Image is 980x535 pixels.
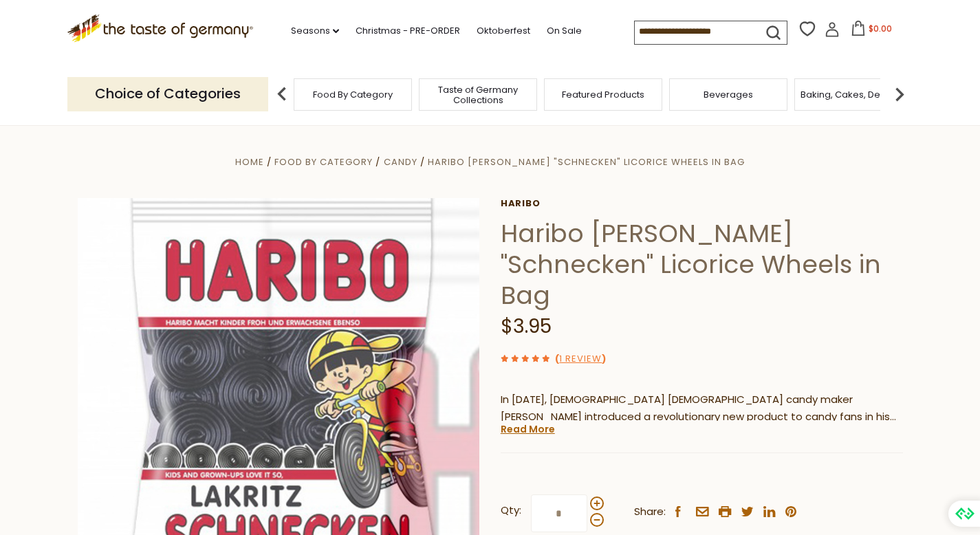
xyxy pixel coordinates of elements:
p: In [DATE], [DEMOGRAPHIC_DATA] [DEMOGRAPHIC_DATA] candy maker [PERSON_NAME] introduced a revolutio... [501,391,903,426]
a: Featured Products [562,89,644,100]
a: Food By Category [313,89,393,100]
a: Home [235,155,264,168]
a: Taste of Germany Collections [423,85,533,105]
a: Haribo [PERSON_NAME] "Schnecken" Licorice Wheels in Bag [428,155,745,168]
a: Haribo [501,198,903,209]
a: Oktoberfest [477,23,530,39]
span: $3.95 [501,313,552,340]
a: Candy [384,155,417,168]
a: Food By Category [274,155,373,168]
a: Baking, Cakes, Desserts [801,89,907,100]
img: previous arrow [268,80,296,108]
input: Qty: [531,494,587,532]
a: Christmas - PRE-ORDER [356,23,460,39]
a: On Sale [547,23,582,39]
span: ( ) [555,352,606,365]
button: $0.00 [842,21,901,41]
a: 1 Review [559,352,602,367]
img: next arrow [886,80,913,108]
a: Beverages [704,89,753,100]
h1: Haribo [PERSON_NAME] "Schnecken" Licorice Wheels in Bag [501,218,903,311]
span: $0.00 [869,23,892,34]
a: Read More [501,422,555,436]
p: Choice of Categories [67,77,268,111]
a: Seasons [291,23,339,39]
strong: Qty: [501,502,521,519]
span: Share: [634,503,666,521]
